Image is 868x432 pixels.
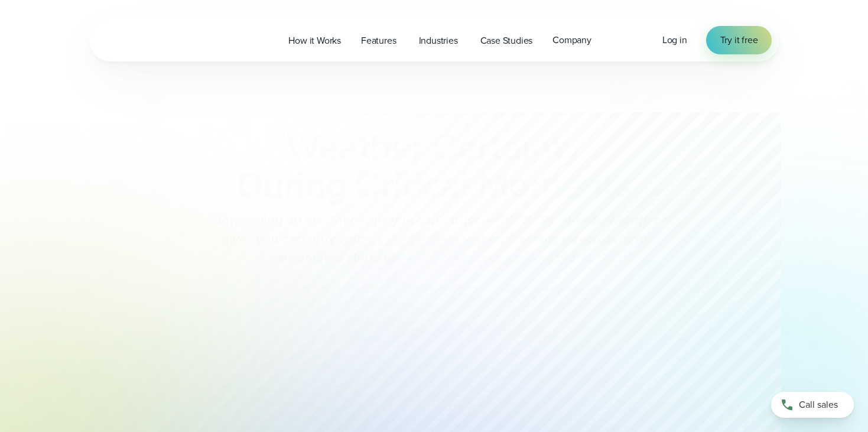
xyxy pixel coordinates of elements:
span: Case Studies [480,34,533,48]
a: How it Works [278,28,351,53]
span: Try it free [720,33,758,47]
a: Case Studies [470,28,543,53]
span: Log in [662,33,687,47]
a: Call sales [771,392,854,418]
span: Call sales [799,398,838,412]
span: Industries [419,34,458,48]
a: Try it free [706,26,772,54]
a: Log in [662,33,687,47]
span: Company [552,33,591,47]
span: Features [361,34,396,48]
span: How it Works [288,34,341,48]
